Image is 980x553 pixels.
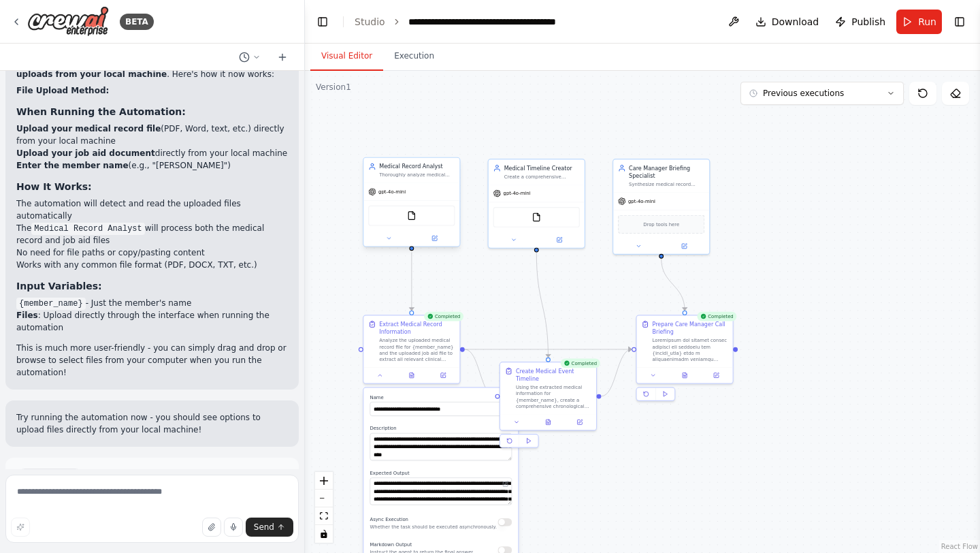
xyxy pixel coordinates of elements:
[612,159,710,255] div: Care Manager Briefing SpecialistSynthesize medical record analysis and timeline into a comprehens...
[504,190,531,196] span: gpt-4o-mini
[628,198,655,204] span: gpt-4o-mini
[383,42,445,71] button: Execution
[533,253,553,358] g: Edge from 26dc19c8-76c7-4770-8047-99103b05bed4 to ee432be0-5d6b-4d07-92ee-c91822b982e4
[310,42,383,71] button: Visual Editor
[668,370,702,380] button: View output
[501,479,510,489] button: Open in editor
[16,247,288,259] li: No need for file paths or copy/pasting content
[408,253,415,311] g: Edge from 292cdec2-121a-4246-a970-e7a949bde9fe to 78c99228-f5f1-4b79-8d40-31cfcea972f9
[424,312,463,321] div: Completed
[16,298,86,310] code: {member_name}
[16,148,155,158] strong: Upload your job aid document
[16,259,288,271] li: Works with any common file format (PDF, DOCX, TXT, etc.)
[629,181,704,187] div: Synthesize medical record analysis and timeline into a comprehensive care manager briefing for {m...
[429,370,456,380] button: Open in side panel
[488,159,585,249] div: Medical Timeline CreatorCreate a comprehensive chronological timeline of all medical events for {...
[224,518,243,537] button: Click to speak your automation idea
[504,164,580,172] div: Medical Timeline Creator
[653,320,728,336] div: Prepare Care Manager Call Briefing
[532,212,541,222] img: FileReadTool
[412,234,457,243] button: Open in side panel
[537,235,581,244] button: Open in side panel
[918,15,936,29] span: Run
[370,425,512,431] label: Description
[16,106,186,117] strong: When Running the Automation:
[653,338,728,363] div: Loremipsum dol sitamet consec adipisci eli seddoeiu tem {incidi_utla} etdo m aliquaenimadm veniam...
[315,525,333,543] button: toggle interactivity
[313,12,332,31] button: Hide left sidebar
[16,411,288,436] p: Try running the automation now - you should see options to upload files directly from your local ...
[643,221,679,228] span: Drop tools here
[16,281,102,291] strong: Input Variables:
[703,370,730,380] button: Open in side panel
[370,517,408,522] span: Async Execution
[504,174,580,180] div: Create a comprehensive chronological timeline of all medical events for {member_name}, organizing...
[379,163,455,170] div: Medical Record Analyst
[378,189,406,195] span: gpt-4o-mini
[379,338,455,363] div: Analyze the uploaded medical record file for {member_name} and the uploaded job aid file to extra...
[395,370,429,380] button: View output
[315,490,333,507] button: zoom out
[465,345,495,400] g: Edge from 78c99228-f5f1-4b79-8d40-31cfcea972f9 to ee432be0-5d6b-4d07-92ee-c91822b982e4
[120,14,154,30] div: BETA
[379,172,455,178] div: Thoroughly analyze medical records for {member_name} to extract key clinical information includin...
[363,159,460,249] div: Medical Record AnalystThoroughly analyze medical records for {member_name} to extract key clinica...
[465,345,632,353] g: Edge from 78c99228-f5f1-4b79-8d40-31cfcea972f9 to f42256b6-48f2-4659-a032-602fdd8878f6
[315,507,333,525] button: fit view
[370,541,412,547] span: Markdown Output
[315,472,333,490] button: zoom in
[896,10,942,34] button: Run
[500,362,597,451] div: CompletedCreate Medical Event TimelineUsing the extracted medical information for {member_name}, ...
[16,86,109,95] strong: File Upload Method:
[16,222,288,247] li: The will process both the medical record and job aid files
[697,312,736,321] div: Completed
[16,123,288,147] li: (PDF, Word, text, etc.) directly from your local machine
[830,10,891,34] button: Publish
[763,88,844,99] span: Previous executions
[16,311,38,320] strong: Files
[16,147,288,159] li: directly from your local machine
[16,297,288,309] li: - Just the member's name
[233,49,266,65] button: Switch to previous chat
[254,522,274,533] span: Send
[516,384,591,409] div: Using the extracted medical information for {member_name}, create a comprehensive chronological t...
[16,161,129,170] strong: Enter the member name
[950,12,969,31] button: Show right sidebar
[315,472,333,543] div: React Flow controls
[941,543,978,550] a: React Flow attribution
[370,470,512,476] label: Expected Output
[657,259,689,311] g: Edge from f36ccb95-f587-4d07-9926-88e65c8a02d2 to f42256b6-48f2-4659-a032-602fdd8878f6
[16,342,288,379] p: This is much more user-friendly - you can simply drag and drop or browse to select files from you...
[246,518,293,537] button: Send
[772,15,819,29] span: Download
[355,16,385,27] a: Studio
[750,10,825,34] button: Download
[516,367,591,383] div: Create Medical Event Timeline
[16,181,92,192] strong: How It Works:
[561,358,600,368] div: Completed
[27,6,109,37] img: Logo
[636,315,733,404] div: CompletedPrepare Care Manager Call BriefingLoremipsum dol sitamet consec adipisci eli seddoeiu te...
[355,15,561,29] nav: breadcrumb
[662,242,706,251] button: Open in side panel
[363,315,460,383] div: CompletedExtract Medical Record InformationAnalyze the uploaded medical record file for {member_n...
[629,164,704,180] div: Care Manager Briefing Specialist
[16,124,161,133] strong: Upload your medical record file
[31,223,144,235] code: Medical Record Analyst
[16,159,288,172] li: (e.g., "[PERSON_NAME]")
[370,394,512,400] label: Name
[272,49,293,65] button: Start a new chat
[601,345,632,400] g: Edge from ee432be0-5d6b-4d07-92ee-c91822b982e4 to f42256b6-48f2-4659-a032-602fdd8878f6
[532,417,565,427] button: View output
[740,82,904,105] button: Previous executions
[11,518,30,537] button: Improve this prompt
[407,211,416,221] img: FileReadTool
[379,320,455,336] div: Extract Medical Record Information
[370,524,497,530] p: Whether the task should be executed asynchronously.
[202,518,221,537] button: Upload files
[851,15,885,29] span: Publish
[316,82,351,93] div: Version 1
[566,417,593,427] button: Open in side panel
[16,197,288,222] li: The automation will detect and read the uploaded files automatically
[16,309,288,334] li: : Upload directly through the interface when running the automation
